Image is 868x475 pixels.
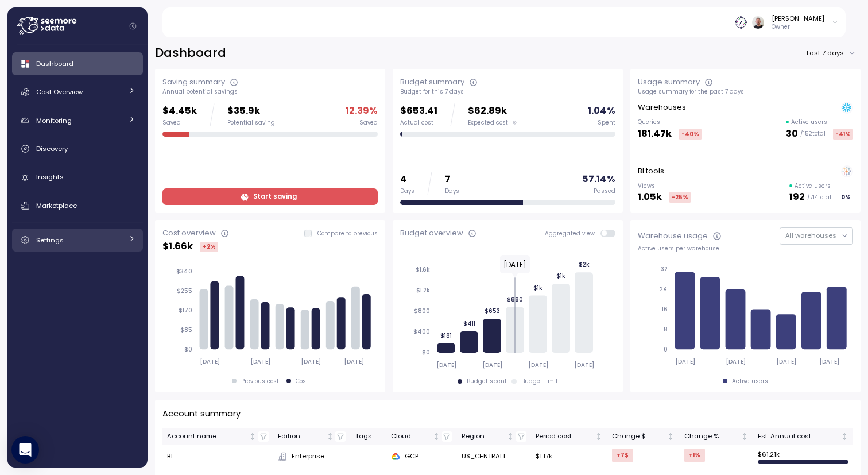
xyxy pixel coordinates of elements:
[612,449,633,462] div: +7 $
[12,229,143,252] a: Settings
[400,76,464,88] div: Budget summary
[292,451,324,462] span: Enterprise
[661,265,668,273] tspan: 32
[432,432,440,441] div: Not sorted
[531,428,607,445] th: Period costNot sorted
[359,119,378,127] div: Saved
[400,88,615,96] div: Budget for this 7 days
[753,445,853,468] td: $ 61.21k
[445,187,459,195] div: Days
[162,88,378,96] div: Annual potential savings
[666,432,675,441] div: Not sorted
[162,407,241,420] p: Account summary
[11,436,39,464] div: Open Intercom Messenger
[12,80,143,103] a: Cost Overview
[468,103,517,119] p: $62.89k
[253,189,297,204] span: Start saving
[400,187,414,195] div: Days
[468,119,508,127] span: Expected cost
[612,431,665,442] div: Change $
[162,227,216,239] div: Cost overview
[638,76,700,88] div: Usage summary
[400,103,437,119] p: $653.41
[531,445,607,468] td: $1.17k
[521,377,558,385] div: Budget limit
[200,242,218,252] div: +2 %
[806,45,861,61] button: Last 7 days
[176,268,192,275] tspan: $340
[12,137,143,160] a: Discovery
[179,307,192,314] tspan: $170
[440,331,452,339] tspan: $181
[180,326,192,334] tspan: $85
[786,126,798,142] p: 30
[660,285,668,293] tspan: 24
[162,445,273,468] td: BI
[638,126,672,142] p: 181.47k
[436,361,456,369] tspan: [DATE]
[326,432,334,441] div: Not sorted
[36,116,72,125] span: Monitoring
[684,449,705,462] div: +1 %
[533,284,542,291] tspan: $1k
[457,445,531,468] td: US_CENTRAL1
[578,261,589,268] tspan: $2k
[162,428,273,445] th: Account nameNot sorted
[772,14,824,23] div: [PERSON_NAME]
[573,361,594,369] tspan: [DATE]
[391,431,431,442] div: Cloud
[545,230,600,237] span: Aggregated view
[664,326,668,333] tspan: 8
[12,166,143,189] a: Insights
[467,377,507,385] div: Budget spent
[162,239,193,254] p: $ 1.66k
[506,432,514,441] div: Not sorted
[344,358,365,365] tspan: [DATE]
[250,358,270,365] tspan: [DATE]
[36,87,83,96] span: Cost Overview
[227,119,275,127] div: Potential saving
[791,118,827,126] p: Active users
[789,190,805,205] p: 192
[400,172,414,187] p: 4
[296,377,308,385] div: Cost
[162,76,225,88] div: Saving summary
[638,245,853,253] div: Active users per warehouse
[741,432,749,441] div: Not sorted
[807,194,831,202] p: / 714 total
[162,103,197,119] p: $4.45k
[669,192,691,203] div: -25 %
[126,22,140,30] button: Collapse navigation
[800,130,826,138] p: / 152 total
[664,346,668,353] tspan: 0
[12,194,143,217] a: Marketplace
[735,16,747,28] img: 6791f8edfa6a2c9608b219b1.PNG
[638,230,708,242] div: Warehouse usage
[463,320,475,327] tspan: $411
[278,431,324,442] div: Edition
[249,432,257,441] div: Not sorted
[36,235,64,245] span: Settings
[588,103,615,119] p: 1.04 %
[638,182,691,190] p: Views
[162,119,197,127] div: Saved
[777,358,797,365] tspan: [DATE]
[386,428,457,445] th: CloudNot sorted
[391,451,452,462] div: GCP
[301,358,321,365] tspan: [DATE]
[462,431,505,442] div: Region
[457,428,531,445] th: RegionNot sorted
[162,188,378,205] a: Start saving
[36,172,64,181] span: Insights
[12,52,143,75] a: Dashboard
[595,432,603,441] div: Not sorted
[607,428,680,445] th: Change $Not sorted
[833,129,853,140] div: -41 %
[684,431,739,442] div: Change %
[346,103,378,119] p: 12.39 %
[12,109,143,132] a: Monitoring
[416,287,430,294] tspan: $1.2k
[445,172,459,187] p: 7
[503,260,526,269] text: [DATE]
[638,88,853,96] div: Usage summary for the past 7 days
